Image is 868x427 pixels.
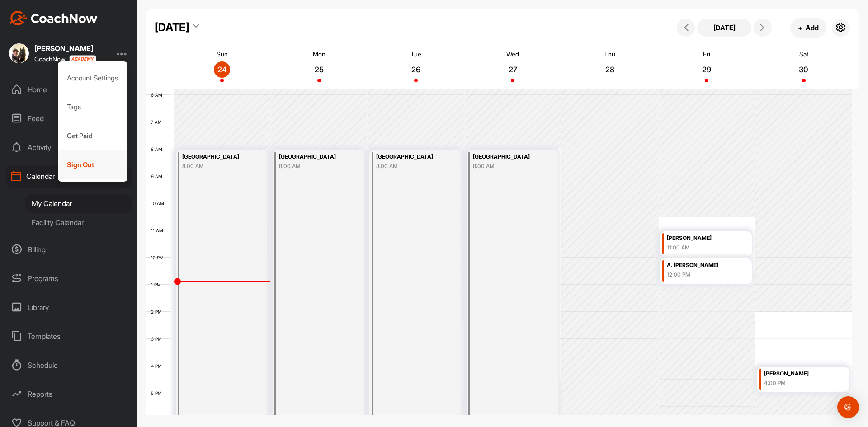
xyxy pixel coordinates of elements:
[658,47,755,89] a: August 29, 2025
[602,65,618,74] p: 28
[25,194,132,213] div: My Calendar
[146,255,173,260] div: 12 PM
[58,122,128,150] div: Get Paid
[34,55,96,63] div: CoachNow
[755,47,852,89] a: August 30, 2025
[313,50,325,58] p: Mon
[146,309,171,314] div: 2 PM
[69,55,96,63] img: CoachNow acadmey
[410,50,421,58] p: Tue
[473,152,542,162] div: [GEOGRAPHIC_DATA]
[5,136,132,159] div: Activity
[561,47,658,89] a: August 28, 2025
[182,152,252,162] div: [GEOGRAPHIC_DATA]
[667,244,736,252] div: 11:00 AM
[34,45,96,52] div: [PERSON_NAME]
[473,162,542,170] div: 8:00 AM
[5,296,132,319] div: Library
[146,201,173,206] div: 10 AM
[5,354,132,376] div: Schedule
[58,64,128,93] div: Account Settings
[368,47,464,89] a: August 26, 2025
[146,119,171,125] div: 7 AM
[5,325,132,347] div: Templates
[146,228,172,233] div: 11 AM
[9,11,98,25] img: CoachNow
[837,396,859,418] div: Open Intercom Messenger
[25,213,132,232] div: Facility Calendar
[146,174,171,179] div: 9 AM
[58,93,128,122] div: Tags
[464,47,561,89] a: August 27, 2025
[174,47,270,89] a: August 24, 2025
[146,282,170,287] div: 1 PM
[667,271,736,279] div: 12:00 PM
[764,369,834,379] div: [PERSON_NAME]
[58,150,128,179] div: Sign Out
[505,65,521,74] p: 27
[506,50,519,58] p: Wed
[697,19,751,37] button: [DATE]
[798,23,802,33] span: +
[796,65,812,74] p: 30
[155,19,189,36] div: [DATE]
[279,152,349,162] div: [GEOGRAPHIC_DATA]
[5,383,132,405] div: Reports
[146,146,171,152] div: 8 AM
[764,379,834,387] div: 4:00 PM
[270,47,367,89] a: August 25, 2025
[214,65,230,74] p: 24
[182,162,252,170] div: 8:00 AM
[311,65,327,74] p: 25
[146,363,171,369] div: 4 PM
[9,43,29,63] img: square_26033acc1671ffc2df74604c74752568.jpg
[408,65,424,74] p: 26
[376,162,446,170] div: 8:00 AM
[5,107,132,130] div: Feed
[698,65,715,74] p: 29
[667,233,736,244] div: [PERSON_NAME]
[279,162,349,170] div: 8:00 AM
[376,152,446,162] div: [GEOGRAPHIC_DATA]
[5,238,132,261] div: Billing
[5,165,132,188] div: Calendar
[146,390,171,396] div: 5 PM
[5,78,132,101] div: Home
[146,336,171,342] div: 3 PM
[667,260,736,271] div: A. [PERSON_NAME]
[799,50,808,58] p: Sat
[146,92,171,98] div: 6 AM
[5,267,132,290] div: Programs
[604,50,615,58] p: Thu
[790,18,826,38] button: +Add
[703,50,710,58] p: Fri
[217,50,228,58] p: Sun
